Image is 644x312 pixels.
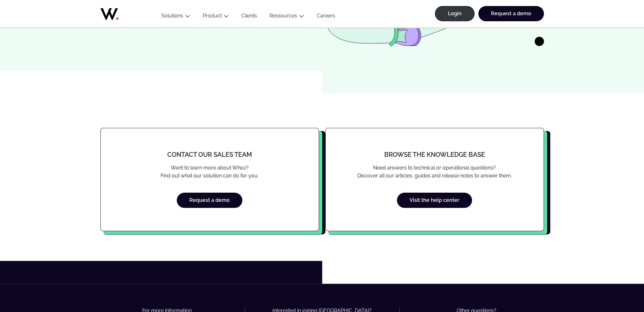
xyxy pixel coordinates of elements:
h2: BROWSE The Knowledge Base [338,151,531,158]
p: Want to learn more about Whoz? Find out what our solution can do for you. [113,164,306,180]
a: Careers [310,13,341,21]
a: Login [435,6,475,21]
button: Solutions [155,13,196,21]
p: Need answers to technical or operational questions? Discover all our articles, guides and release... [338,164,531,180]
button: Ressources [263,13,310,21]
a: Visit the help center [397,193,472,208]
h2: Contact our sales team [113,151,306,158]
a: Request a demo [478,6,544,21]
a: Product [203,13,222,19]
a: Request a demo [177,193,242,208]
a: Ressources [270,13,297,19]
a: Clients [235,13,263,21]
button: Product [196,13,235,21]
iframe: Chatbot [602,270,635,303]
